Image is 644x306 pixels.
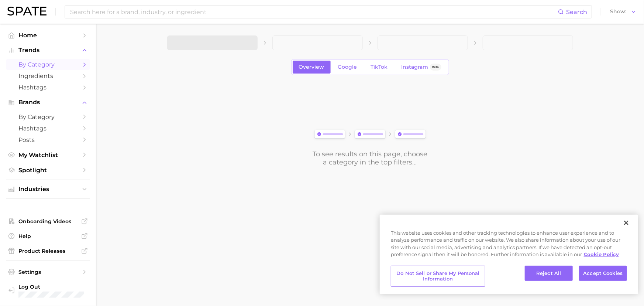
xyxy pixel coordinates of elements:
[6,266,90,278] a: Settings
[6,30,90,41] a: Home
[6,123,90,134] a: Hashtags
[432,64,439,70] span: Beta
[566,8,587,16] span: Search
[6,111,90,123] a: by Category
[18,269,78,275] span: Settings
[6,149,90,161] a: My Watchlist
[6,134,90,146] a: Posts
[6,184,90,195] button: Industries
[579,266,627,281] button: Accept Cookies
[332,61,364,74] a: Google
[18,72,78,79] span: Ingredients
[6,82,90,93] a: Hashtags
[7,7,47,16] img: SPATE
[293,61,331,74] a: Overview
[402,64,428,70] span: Instagram
[18,32,78,39] span: Home
[18,136,78,143] span: Posts
[18,218,78,225] span: Onboarding Videos
[371,64,388,70] span: TikTok
[525,266,573,281] button: Reject All
[618,215,634,231] button: Close
[6,164,90,176] a: Spotlight
[18,233,78,239] span: Help
[18,47,78,54] span: Trends
[18,186,78,193] span: Industries
[18,125,78,132] span: Hashtags
[18,61,78,68] span: by Category
[312,128,428,141] img: svg%3e
[584,251,619,257] a: More information about your privacy, opens in a new tab
[6,70,90,82] a: Ingredients
[18,84,78,91] span: Hashtags
[299,64,324,70] span: Overview
[338,64,357,70] span: Google
[608,7,638,17] button: Show
[365,61,394,74] a: TikTok
[18,113,78,120] span: by Category
[391,266,485,287] button: Do Not Sell or Share My Personal Information, Opens the preference center dialog
[18,152,78,159] span: My Watchlist
[6,245,90,256] a: Product Releases
[18,167,78,174] span: Spotlight
[6,281,90,300] a: Log out. Currently logged in with e-mail tom.flatley@univarsolutions.com.
[69,6,558,18] input: Search here for a brand, industry, or ingredient
[18,99,78,106] span: Brands
[6,45,90,56] button: Trends
[6,97,90,108] button: Brands
[380,215,638,294] div: Privacy
[380,215,638,294] div: Cookie banner
[312,150,428,166] div: To see results on this page, choose a category in the top filters...
[6,59,90,70] a: by Category
[18,283,103,290] span: Log Out
[6,216,90,227] a: Onboarding Videos
[395,61,448,74] a: InstagramBeta
[610,10,626,14] span: Show
[6,231,90,242] a: Help
[380,229,638,262] div: This website uses cookies and other tracking technologies to enhance user experience and to analy...
[18,248,78,254] span: Product Releases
